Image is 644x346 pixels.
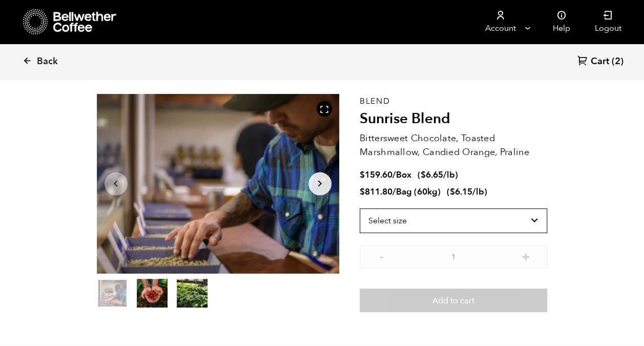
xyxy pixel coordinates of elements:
[443,169,455,181] span: /lb
[577,55,624,69] a: Cart (2)
[421,169,426,181] span: $
[375,251,388,261] button: -
[450,186,472,198] bdi: 6.15
[392,169,396,181] span: /
[591,55,609,68] span: Cart
[396,186,441,198] span: Bag (60kg)
[450,186,455,198] span: $
[421,169,443,181] bdi: 6.65
[418,169,458,181] span: ( )
[360,186,365,198] span: $
[360,186,392,198] bdi: 811.80
[519,251,532,261] button: +
[396,169,411,181] span: Box
[472,186,484,198] span: /lb
[360,169,392,181] bdi: 159.60
[360,131,548,159] p: Bittersweet Chocolate, Toasted Marshmallow, Candied Orange, Praline
[360,289,548,312] button: Add to cart
[612,55,624,68] span: (2)
[447,186,487,198] span: ( )
[360,169,365,181] span: $
[392,186,396,198] span: /
[360,110,548,128] h2: Sunrise Blend
[37,55,58,68] span: Back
